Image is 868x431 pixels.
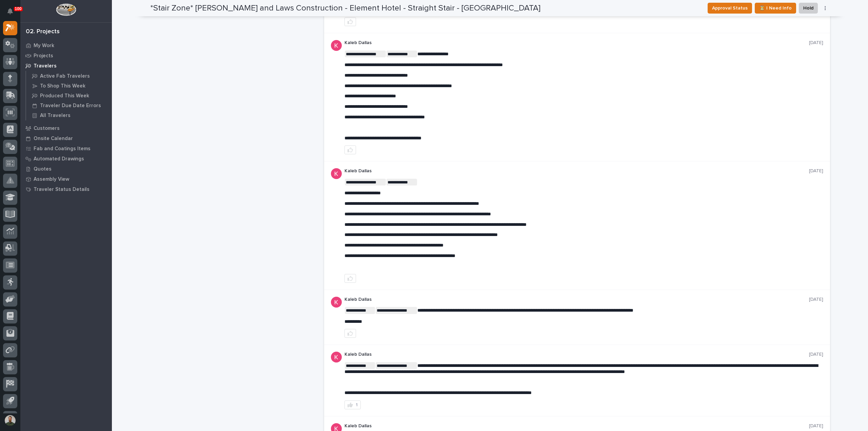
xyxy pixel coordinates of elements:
p: Kaleb Dallas [344,297,809,302]
p: Automated Drawings [34,156,84,162]
div: 1 [356,403,358,407]
a: Produced This Week [26,91,112,100]
a: Fab and Coatings Items [20,143,112,154]
div: Notifications100 [8,8,17,19]
p: Produced This Week [40,93,89,99]
button: ⏳ I Need Info [755,3,796,14]
p: [DATE] [809,168,823,174]
p: To Shop This Week [40,83,85,89]
p: Kaleb Dallas [344,168,809,174]
button: Approval Status [708,3,752,14]
p: Projects [34,53,53,59]
button: like this post [344,17,356,26]
span: Approval Status [712,4,748,12]
p: [DATE] [809,297,823,302]
p: My Work [34,43,54,49]
span: ⏳ I Need Info [759,4,792,12]
div: 02. Projects [26,28,60,36]
button: like this post [344,145,356,154]
a: Onsite Calendar [20,133,112,143]
p: All Travelers [40,113,71,119]
h2: *Stair Zone* [PERSON_NAME] and Laws Construction - Element Hotel - Straight Stair - [GEOGRAPHIC_D... [150,3,540,13]
button: Hold [799,3,818,14]
p: Kaleb Dallas [344,423,809,429]
p: [DATE] [809,352,823,357]
button: users-avatar [3,413,17,428]
a: Projects [20,51,112,61]
p: Quotes [34,166,52,172]
img: ACg8ocJFQJZtOpq0mXhEl6L5cbQXDkmdPAf0fdoBPnlMfqfX=s96-c [331,40,342,51]
p: Assembly View [34,176,69,182]
a: All Travelers [26,111,112,120]
img: ACg8ocJFQJZtOpq0mXhEl6L5cbQXDkmdPAf0fdoBPnlMfqfX=s96-c [331,168,342,179]
p: Fab and Coatings Items [34,146,91,152]
a: Travelers [20,61,112,71]
p: Onsite Calendar [34,136,73,142]
p: Kaleb Dallas [344,40,809,46]
a: Traveler Status Details [20,184,112,194]
a: Traveler Due Date Errors [26,101,112,110]
p: Travelers [34,63,57,69]
img: ACg8ocJFQJZtOpq0mXhEl6L5cbQXDkmdPAf0fdoBPnlMfqfX=s96-c [331,297,342,308]
p: Traveler Status Details [34,187,90,193]
a: My Work [20,40,112,51]
img: Workspace Logo [56,3,76,16]
span: Hold [803,4,813,12]
button: 1 [344,400,361,409]
p: Kaleb Dallas [344,352,809,357]
a: Quotes [20,164,112,174]
button: Notifications [3,4,17,18]
a: Automated Drawings [20,154,112,164]
a: Active Fab Travelers [26,71,112,81]
a: To Shop This Week [26,81,112,91]
p: [DATE] [809,423,823,429]
button: like this post [344,329,356,338]
p: Customers [34,125,60,132]
p: 100 [15,6,22,11]
button: like this post [344,274,356,283]
p: [DATE] [809,40,823,46]
a: Assembly View [20,174,112,184]
img: ACg8ocJFQJZtOpq0mXhEl6L5cbQXDkmdPAf0fdoBPnlMfqfX=s96-c [331,352,342,363]
a: Customers [20,123,112,133]
p: Active Fab Travelers [40,73,90,79]
p: Traveler Due Date Errors [40,103,101,109]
